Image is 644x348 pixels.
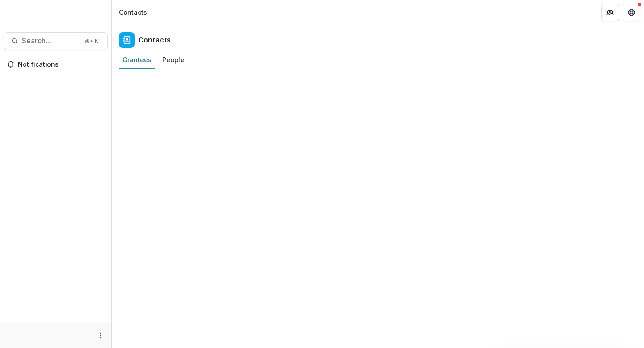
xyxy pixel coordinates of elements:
div: People [159,53,188,66]
h2: Contacts [138,36,171,44]
a: Grantees [119,51,155,69]
div: ⌘ + K [82,36,100,46]
span: Search... [22,37,79,45]
a: People [159,51,188,69]
div: Grantees [119,53,155,66]
nav: breadcrumb [115,6,151,19]
button: Get Help [623,4,640,21]
button: Search... [4,32,108,50]
button: Partners [601,4,619,21]
button: More [95,330,106,341]
span: Notifications [18,61,104,68]
button: Notifications [4,57,108,72]
div: Contacts [119,8,147,17]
